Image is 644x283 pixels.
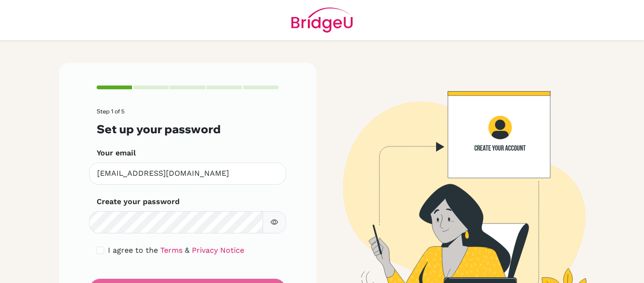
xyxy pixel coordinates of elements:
[192,246,244,255] a: Privacy Notice
[160,246,182,255] a: Terms
[108,246,158,255] span: I agree to the
[97,196,180,207] label: Create your password
[97,108,124,115] span: Step 1 of 5
[185,246,190,255] span: &
[89,163,286,185] input: Insert your email*
[97,147,136,159] label: Your email
[97,122,279,136] h3: Set up your password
